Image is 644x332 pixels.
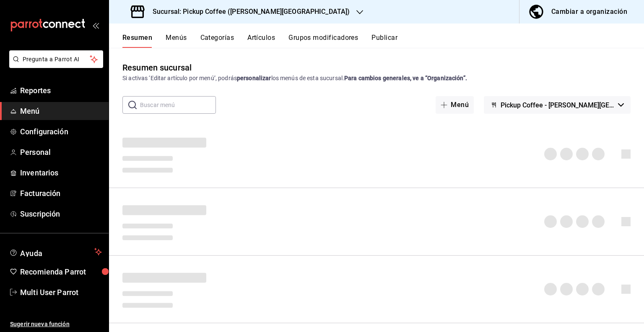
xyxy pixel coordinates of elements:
[551,6,627,18] div: Cambiar a organización
[20,85,102,96] span: Reportes
[247,34,275,48] button: Artículos
[20,167,102,178] span: Inventarios
[20,266,102,277] span: Recomienda Parrot
[288,34,358,48] button: Grupos modificadores
[237,75,271,81] strong: personalizar
[166,34,187,48] button: Menús
[501,101,615,109] span: Pickup Coffee - [PERSON_NAME][GEOGRAPHIC_DATA]
[6,61,103,70] a: Pregunta a Parrot AI
[371,34,397,48] button: Publicar
[92,22,99,29] button: open_drawer_menu
[20,146,102,158] span: Personal
[122,34,644,48] div: navigation tabs
[10,320,102,329] span: Sugerir nueva función
[436,96,474,114] button: Menú
[146,7,350,17] h3: Sucursal: Pickup Coffee ([PERSON_NAME][GEOGRAPHIC_DATA])
[122,61,192,74] div: Resumen sucursal
[9,50,103,68] button: Pregunta a Parrot AI
[20,105,102,117] span: Menú
[20,247,91,257] span: Ayuda
[20,287,102,298] span: Multi User Parrot
[122,34,152,48] button: Resumen
[344,75,467,81] strong: Para cambios generales, ve a “Organización”.
[20,208,102,220] span: Suscripción
[20,188,102,199] span: Facturación
[200,34,234,48] button: Categorías
[20,126,102,137] span: Configuración
[23,55,90,64] span: Pregunta a Parrot AI
[122,74,631,83] div: Si activas ‘Editar artículo por menú’, podrás los menús de esta sucursal.
[140,97,216,113] input: Buscar menú
[484,96,631,114] button: Pickup Coffee - [PERSON_NAME][GEOGRAPHIC_DATA]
